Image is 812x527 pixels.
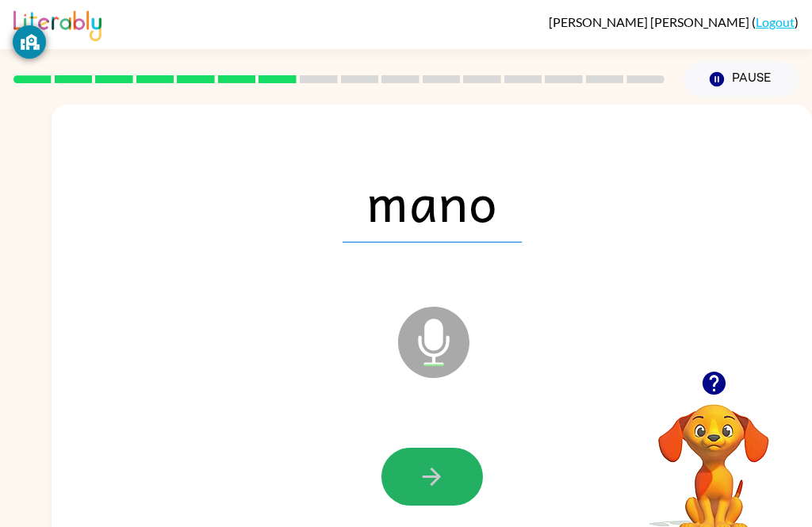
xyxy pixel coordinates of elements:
span: [PERSON_NAME] [PERSON_NAME] [549,14,752,29]
button: GoGuardian Privacy Information [13,25,46,59]
span: mano [343,160,522,242]
a: Logout [756,14,795,29]
div: ( ) [549,14,799,29]
button: Pause [684,61,799,97]
img: Literably [13,6,101,41]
